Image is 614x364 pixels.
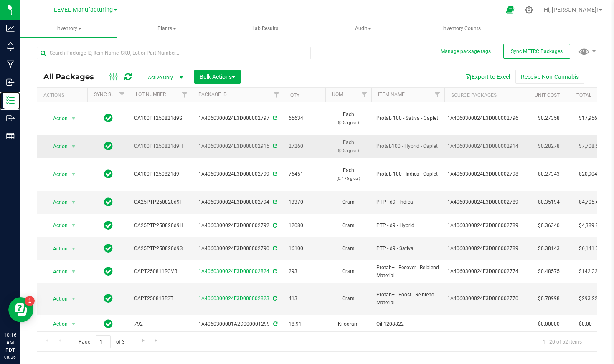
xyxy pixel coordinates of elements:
[271,171,277,177] span: Sync from Compliance System
[447,142,525,150] div: 1A4060300024E3D000002914
[190,170,285,178] div: 1A4060300024E3D000002799
[503,44,570,59] button: Sync METRC Packages
[376,114,439,122] span: Protab 100 - Sativa - Caplet
[528,260,570,283] td: $0.48575
[376,264,439,280] span: Protab+ - Recover - Re-blend Material
[528,283,570,315] td: $0.70998
[25,296,35,306] iframe: Resource center unread badge
[69,318,79,330] span: select
[330,222,366,230] span: Gram
[104,168,113,180] span: In Sync
[4,354,16,360] p: 08/26
[289,198,320,206] span: 13370
[376,291,439,307] span: Protab+ - Boost - Re-blend Material
[330,198,366,206] span: Gram
[104,140,113,152] span: In Sync
[330,119,366,126] p: (0.55 g ea.)
[330,268,366,276] span: Gram
[271,268,277,274] span: Sync from Compliance System
[289,245,320,253] span: 16100
[104,293,113,304] span: In Sync
[104,243,113,254] span: In Sync
[8,297,33,322] iframe: Resource center
[54,6,113,13] span: LEVEL Manufacturing
[46,266,68,278] span: Action
[134,295,187,303] span: CAPT250813BST
[69,113,79,124] span: select
[194,70,241,84] button: Bulk Actions
[69,266,79,278] span: select
[330,111,366,126] span: Each
[330,245,366,253] span: Gram
[134,114,187,122] span: CA100PT250821d9S
[575,318,596,330] span: $0.00
[575,265,602,278] span: $142.32
[271,245,277,251] span: Sync from Compliance System
[330,139,366,154] span: Each
[528,158,570,191] td: $0.27343
[431,25,492,32] span: Inventory Counts
[134,320,187,328] span: 792
[20,20,117,38] span: Inventory
[447,245,525,253] div: 1A4060300024E3D000002789
[536,335,589,348] span: 1 - 20 of 52 items
[330,147,366,154] p: (0.55 g ea.)
[528,315,570,334] td: $0.00000
[190,320,285,328] div: 1A4060300001A2D000001299
[535,92,560,98] a: Unit Cost
[178,88,192,102] a: Filter
[200,73,235,80] span: Bulk Actions
[289,268,320,276] span: 293
[134,245,187,253] span: CA25PTP250820d9S
[241,25,289,32] span: Lab Results
[271,143,277,149] span: Sync from Compliance System
[6,60,15,68] inline-svg: Manufacturing
[71,335,132,348] span: Page of 3
[330,174,366,182] p: (0.175 g ea.)
[104,220,113,231] span: In Sync
[6,78,15,86] inline-svg: Inbound
[528,237,570,260] td: $0.38143
[69,169,79,180] span: select
[289,222,320,230] span: 12080
[6,114,15,122] inline-svg: Outbound
[544,6,598,13] span: Hi, [PERSON_NAME]!
[134,198,187,206] span: CA25PTP250820d9I
[198,296,269,301] a: 1A4060300024E3D000002823
[376,198,439,206] span: PTP - d9 - Indica
[515,70,584,84] button: Receive Non-Cannabis
[134,268,187,276] span: CAPT250811RCVR
[136,91,166,97] a: Lot Number
[528,102,570,135] td: $0.27358
[46,113,68,124] span: Action
[290,92,299,98] a: Qty
[330,320,366,328] span: Kilogram
[447,198,525,206] div: 1A4060300024E3D000002789
[46,318,68,330] span: Action
[69,243,79,255] span: select
[289,295,320,303] span: 413
[271,296,277,301] span: Sync from Compliance System
[332,91,343,97] a: UOM
[46,293,68,305] span: Action
[376,245,439,253] span: PTP - d9 - Sativa
[501,2,520,18] span: Open Ecommerce Menu
[376,142,439,150] span: Protab100 - Hybrid - Caplet
[115,88,129,102] a: Filter
[134,170,187,178] span: CA100PT250821d9I
[447,268,525,276] div: 1A4060300024E3D000002774
[6,96,15,104] inline-svg: Inventory
[376,222,439,230] span: PTP - d9 - Hybrid
[315,20,412,38] a: Audit
[459,70,515,84] button: Export to Excel
[69,220,79,231] span: select
[447,170,525,178] div: 1A4060300024E3D000002798
[69,293,79,305] span: select
[43,92,84,98] div: Actions
[46,141,68,152] span: Action
[216,20,314,38] a: Lab Results
[118,20,216,38] a: Plants
[528,214,570,237] td: $0.36340
[575,243,606,255] span: $6,141.02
